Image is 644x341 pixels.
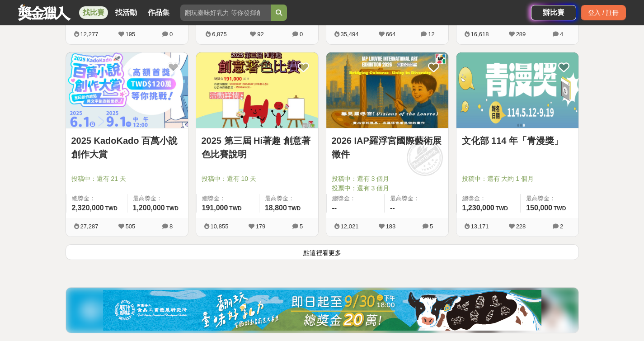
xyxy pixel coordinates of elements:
[169,31,173,38] span: 0
[202,134,313,161] a: 2025 第三屆 Hi著趣 創意著色比賽說明
[471,31,489,38] span: 16,618
[288,205,301,212] span: TWD
[72,194,122,203] span: 總獎金：
[71,134,183,161] a: 2025 KadoKado 百萬小說創作大賞
[456,52,578,128] img: Cover Image
[560,31,563,38] span: 4
[66,52,188,128] a: Cover Image
[112,6,141,19] a: 找活動
[462,194,515,203] span: 總獎金：
[300,223,303,230] span: 5
[72,204,104,212] span: 2,320,000
[265,204,287,212] span: 18,800
[126,223,136,230] span: 505
[332,194,379,203] span: 總獎金：
[169,223,173,230] span: 8
[133,194,183,203] span: 最高獎金：
[526,204,552,212] span: 150,000
[196,52,318,128] a: Cover Image
[531,5,576,20] a: 辦比賽
[341,223,359,230] span: 12,021
[516,223,526,230] span: 228
[386,223,396,230] span: 183
[560,223,563,230] span: 2
[229,205,241,212] span: TWD
[332,204,337,212] span: --
[80,31,99,38] span: 12,277
[516,31,526,38] span: 289
[428,31,434,38] span: 12
[341,31,359,38] span: 35,494
[462,134,573,147] a: 文化部 114 年「青漫獎」
[471,223,489,230] span: 13,171
[133,204,165,212] span: 1,200,000
[202,204,228,212] span: 191,000
[390,194,443,203] span: 最高獎金：
[581,5,626,20] div: 登入 / 註冊
[462,204,494,212] span: 1,230,000
[212,31,227,38] span: 6,875
[462,174,573,184] span: 投稿中：還有 大約 1 個月
[80,223,99,230] span: 27,287
[265,194,313,203] span: 最高獎金：
[526,194,573,203] span: 最高獎金：
[66,244,579,260] button: 點這裡看更多
[332,174,443,184] span: 投稿中：還有 3 個月
[496,205,508,212] span: TWD
[332,134,443,161] a: 2026 IAP羅浮宮國際藝術展徵件
[79,6,108,19] a: 找比賽
[257,31,263,38] span: 92
[211,223,229,230] span: 10,855
[332,184,443,193] span: 投票中：還有 3 個月
[202,194,254,203] span: 總獎金：
[430,223,433,230] span: 5
[202,174,313,184] span: 投稿中：還有 10 天
[300,31,303,38] span: 0
[66,52,188,128] img: Cover Image
[326,52,448,128] img: Cover Image
[256,223,266,230] span: 179
[126,31,136,38] span: 195
[144,6,173,19] a: 作品集
[456,52,578,128] a: Cover Image
[71,174,183,184] span: 投稿中：還有 21 天
[105,205,118,212] span: TWD
[196,52,318,128] img: Cover Image
[326,52,448,128] a: Cover Image
[103,290,541,331] img: 11b6bcb1-164f-4f8f-8046-8740238e410a.jpg
[180,5,271,21] input: 翻玩臺味好乳力 等你發揮創意！
[386,31,396,38] span: 664
[166,205,179,212] span: TWD
[390,204,395,212] span: --
[554,205,566,212] span: TWD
